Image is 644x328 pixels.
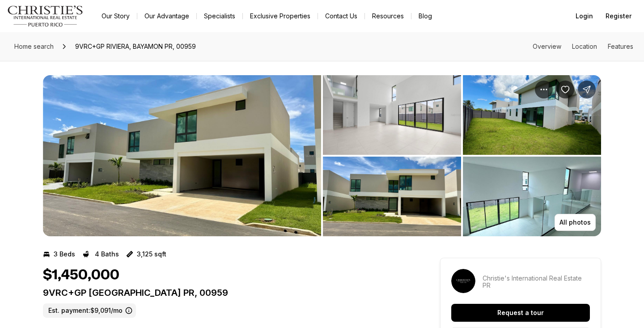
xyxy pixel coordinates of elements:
[243,10,318,22] a: Exclusive Properties
[323,157,461,236] button: View image gallery
[559,219,591,226] p: All photos
[555,214,596,231] button: All photos
[533,43,633,50] nav: Page section menu
[43,75,321,236] li: 1 of 3
[556,81,574,98] button: Save Property: 9VRC+GP RIVIERA
[94,10,137,22] a: Our Story
[323,75,601,236] li: 2 of 3
[365,10,411,22] a: Resources
[323,75,461,155] button: View image gallery
[43,75,321,236] button: View image gallery
[82,247,119,261] button: 4 Baths
[606,13,631,20] span: Register
[7,5,84,27] img: logo
[570,7,598,25] button: Login
[572,43,597,50] a: Skip to: Location
[600,7,637,25] button: Register
[533,43,561,50] a: Skip to: Overview
[578,81,596,98] button: Share Property: 9VRC+GP RIVIERA
[43,267,119,284] h1: $1,450,000
[54,251,75,258] p: 3 Beds
[608,43,633,50] a: Skip to: Features
[14,43,54,50] span: Home search
[43,75,601,236] div: Listing Photos
[451,304,590,322] button: Request a tour
[137,251,166,258] p: 3,125 sqft
[483,275,590,289] p: Christie's International Real Estate PR
[463,75,601,155] button: View image gallery
[72,39,199,54] span: 9VRC+GP RIVIERA, BAYAMON PR, 00959
[463,157,601,236] button: View image gallery
[411,10,439,22] a: Blog
[43,287,408,298] p: 9VRC+GP [GEOGRAPHIC_DATA] PR, 00959
[497,309,544,316] p: Request a tour
[95,251,119,258] p: 4 Baths
[11,39,57,54] a: Home search
[535,81,553,98] button: Property options
[137,10,196,22] a: Our Advantage
[318,10,364,22] button: Contact Us
[197,10,242,22] a: Specialists
[43,303,136,318] label: Est. payment: $9,091/mo
[576,13,593,20] span: Login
